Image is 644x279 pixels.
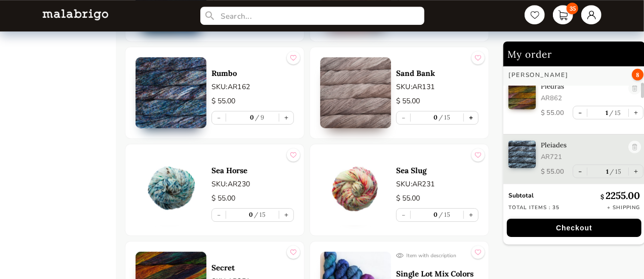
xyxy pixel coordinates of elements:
p: SKU: AR162 [211,82,294,92]
button: + [464,111,478,124]
a: Sea Slug [396,166,479,175]
p: $ 55.00 [396,96,479,107]
p: SKU: AR231 [396,179,479,189]
a: Sand Bank [396,68,479,78]
p: 2255.00 [600,189,640,202]
img: eye.a4937bc3.svg [396,252,404,259]
span: $ [600,193,606,201]
label: 9 [254,113,265,121]
img: 0.jpg [508,82,536,109]
span: 35 [567,3,578,14]
img: 0.jpg [508,141,536,168]
img: 0.jpg [136,154,206,225]
p: AR862 [541,94,623,103]
p: $ 55.00 [541,108,564,117]
p: $ 55.00 [211,193,294,204]
p: $ 55.00 [396,193,479,204]
p: SKU: AR131 [396,82,479,92]
img: 0.jpg [320,57,391,128]
p: Piedras [541,82,623,91]
button: + [629,165,643,178]
label: 15 [438,211,451,218]
label: 15 [609,109,622,116]
p: + Shipping [607,204,640,211]
button: + [464,209,478,221]
input: Search... [200,7,424,25]
p: Pleiades [541,141,623,149]
button: + [279,209,293,221]
img: 0.jpg [320,154,391,225]
a: Sea Horse [211,166,294,175]
button: - [573,165,587,178]
p: AR721 [541,152,623,162]
button: + [629,106,643,119]
p: SKU: AR230 [211,179,294,189]
a: Secret [211,263,294,272]
img: L5WsItTXhTFtyxb3tkNoXNspfcfOAAWlbXYcuBTUg0FA22wzaAJ6kXiYLTb6coiuTfQf1mE2HwVko7IAAAAASUVORK5CYII= [42,9,108,20]
a: 35 [553,5,573,24]
label: 15 [609,168,622,175]
h3: [PERSON_NAME] [508,71,568,79]
span: 8 [632,69,643,81]
div: Item with description [396,252,479,259]
strong: Subtotal [508,191,534,200]
a: Rumbo [211,68,294,78]
button: Checkout [507,219,641,237]
button: + [279,111,293,124]
p: Total items : 35 [508,204,560,211]
label: 15 [438,113,451,121]
button: - [573,106,587,119]
img: 0.jpg [136,57,206,128]
label: 15 [253,211,266,218]
p: $ 55.00 [211,96,294,107]
p: $ 55.00 [541,167,564,176]
a: Single Lot Mix Colors [396,269,479,278]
